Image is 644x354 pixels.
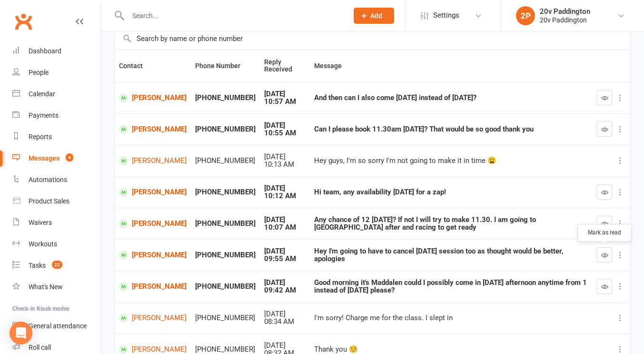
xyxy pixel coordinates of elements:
div: Any chance of 12 [DATE]? If not I will try to make 11.30. I am going to [GEOGRAPHIC_DATA] after a... [314,216,588,232]
a: Clubworx [11,10,35,33]
div: Tasks [29,262,46,269]
div: [PHONE_NUMBER] [195,220,256,228]
div: [DATE] [264,247,306,255]
button: Add [354,8,394,24]
div: Waivers [29,219,52,226]
div: [DATE] [264,184,306,192]
div: And then can I also come [DATE] instead of [DATE]? [314,94,588,102]
a: [PERSON_NAME] [119,188,187,197]
div: [PHONE_NUMBER] [195,157,256,165]
div: Hey guys, I'm so sorry I'm not going to make it in time 😩 [314,157,588,165]
a: [PERSON_NAME] [119,345,187,354]
a: [PERSON_NAME] [119,93,187,102]
div: [PHONE_NUMBER] [195,188,256,196]
div: 09:42 AM [264,286,306,294]
div: General attendance [29,322,87,330]
div: Messages [29,154,59,162]
a: What's New [12,276,100,298]
div: People [29,69,49,76]
a: [PERSON_NAME] [119,282,187,291]
span: 4 [66,153,73,162]
a: General attendance kiosk mode [12,315,100,337]
div: [DATE] [264,216,306,224]
a: Tasks 22 [12,255,100,276]
div: Can I please book 11.30am [DATE]? That would be so good thank you [314,125,588,133]
div: [PHONE_NUMBER] [195,125,256,133]
div: Open Intercom Messenger [10,322,32,344]
div: 08:34 AM [264,318,306,326]
div: [DATE] [264,310,306,318]
a: [PERSON_NAME] [119,219,187,228]
div: I'm sorry! Charge me for the class. I slept in [314,314,588,322]
input: Search by name or phone number [115,28,630,50]
th: Contact [115,50,191,82]
div: 10:13 AM [264,161,306,169]
a: [PERSON_NAME] [119,314,187,323]
div: 09:55 AM [264,255,306,263]
a: Product Sales [12,191,100,212]
span: Settings [433,5,459,26]
input: Search... [125,9,341,22]
div: [DATE] [264,342,306,350]
div: 20v Paddington [540,16,590,24]
a: Messages 4 [12,148,100,169]
div: Dashboard [29,47,61,55]
a: Dashboard [12,40,100,62]
div: 10:55 AM [264,129,306,137]
th: Phone Number [191,50,260,82]
div: [PHONE_NUMBER] [195,314,256,322]
a: People [12,62,100,83]
a: Calendar [12,83,100,105]
div: Reports [29,133,52,141]
div: Calendar [29,90,55,98]
span: 22 [52,261,62,269]
div: [DATE] [264,90,306,98]
div: 20v Paddington [540,7,590,16]
th: Reply Received [260,50,310,82]
div: [PHONE_NUMBER] [195,345,256,354]
div: 2P [516,6,535,25]
div: Thank you ☺️ [314,345,588,354]
a: [PERSON_NAME] [119,156,187,165]
div: [PHONE_NUMBER] [195,94,256,102]
div: [PHONE_NUMBER] [195,283,256,291]
div: [DATE] [264,121,306,130]
th: Message [310,50,593,82]
div: What's New [29,283,63,291]
a: Workouts [12,233,100,255]
div: Good morning it's Maddalen could I possibly come in [DATE] afternoon anytime from 1 instead of [D... [314,279,588,294]
div: Roll call [29,344,51,351]
a: Automations [12,169,100,191]
a: Payments [12,105,100,126]
div: Automations [29,176,67,183]
div: Payments [29,111,59,119]
div: 10:07 AM [264,223,306,232]
div: Hi team, any availability [DATE] for a zap! [314,188,588,196]
div: [DATE] [264,279,306,287]
span: Add [370,12,382,20]
div: Workouts [29,240,57,248]
a: Reports [12,126,100,148]
div: [DATE] [264,153,306,161]
a: Waivers [12,212,100,233]
div: 10:12 AM [264,192,306,200]
a: [PERSON_NAME] [119,125,187,134]
div: [PHONE_NUMBER] [195,251,256,259]
div: Hey I'm going to have to cancel [DATE] session too as thought would be better, apologies [314,247,588,263]
a: [PERSON_NAME] [119,251,187,260]
div: 10:57 AM [264,98,306,106]
div: Product Sales [29,197,69,205]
